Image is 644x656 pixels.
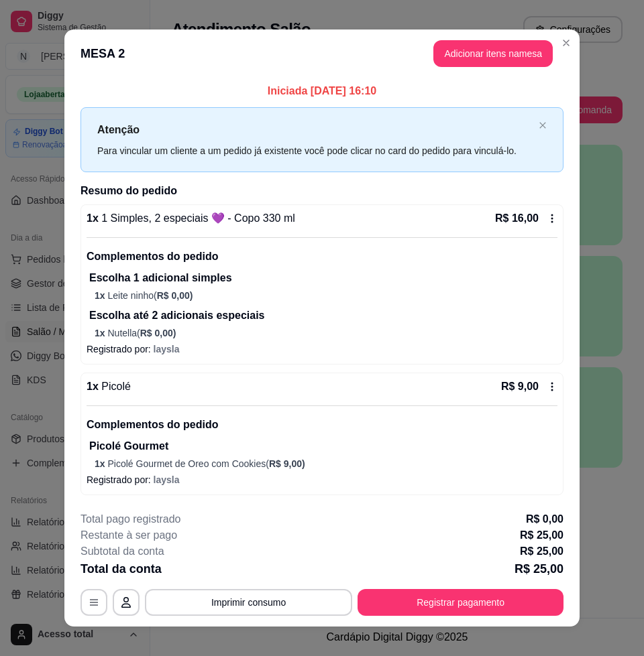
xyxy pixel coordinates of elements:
[99,381,131,392] span: Picolé
[358,589,563,616] button: Registrar pagamento
[145,589,352,616] button: Imprimir consumo
[95,328,107,338] span: 1 x
[89,270,557,286] p: Escolha 1 adicional simples
[154,344,180,354] span: laysla
[89,438,557,454] p: Picolé Gourmet
[97,121,533,138] p: Atenção
[526,511,563,527] p: R$ 0,00
[154,474,180,485] span: laysla
[80,183,563,199] h2: Resumo do pedido
[80,527,177,543] p: Restante à ser pago
[87,249,557,265] p: Complementos do pedido
[539,121,547,130] button: close
[87,473,557,486] p: Registrado por:
[87,210,295,226] p: 1 x
[95,290,107,301] span: 1 x
[95,457,557,470] p: Picolé Gourmet de Oreo com Cookies (
[87,417,557,433] p: Complementos do pedido
[501,379,539,395] p: R$ 9,00
[539,121,547,129] span: close
[433,40,553,67] button: Adicionar itens namesa
[157,290,193,301] span: R$ 0,00 )
[269,458,305,469] span: R$ 9,00 )
[495,210,539,226] p: R$ 16,00
[520,543,563,560] p: R$ 25,00
[515,560,563,578] p: R$ 25,00
[99,212,295,224] span: 1 Simples, 2 especiais 💜 - Copo 330 ml
[555,32,577,54] button: Close
[64,29,580,78] header: MESA 2
[520,527,563,543] p: R$ 25,00
[80,543,164,560] p: Subtotal da conta
[87,379,131,395] p: 1 x
[87,342,557,356] p: Registrado por:
[140,328,176,338] span: R$ 0,00 )
[95,289,557,302] p: Leite ninho (
[80,560,162,578] p: Total da conta
[95,458,107,469] span: 1 x
[97,143,533,158] div: Para vincular um cliente a um pedido já existente você pode clicar no card do pedido para vinculá...
[95,326,557,340] p: Nutella (
[80,511,180,527] p: Total pago registrado
[89,308,557,324] p: Escolha até 2 adicionais especiais
[80,83,563,99] p: Iniciada [DATE] 16:10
